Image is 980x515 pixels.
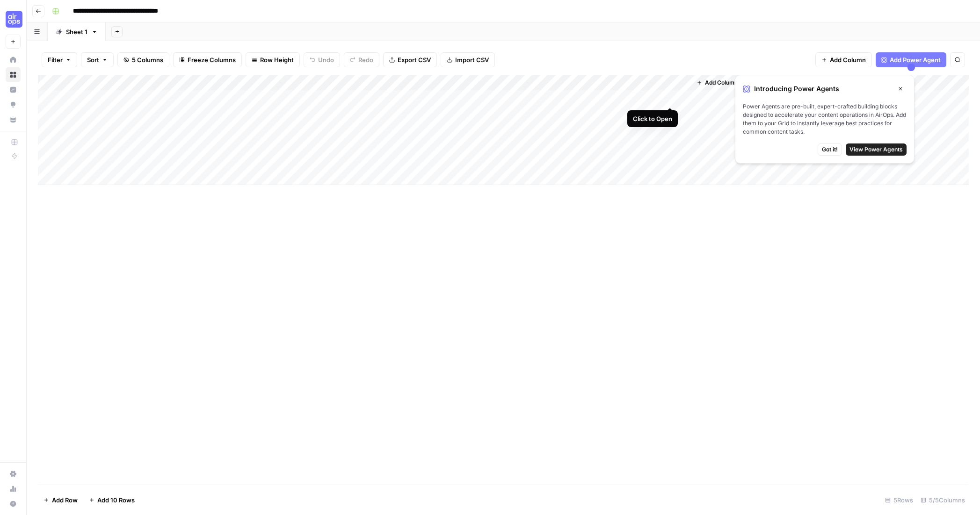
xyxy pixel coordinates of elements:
a: Usage [6,481,21,496]
span: Power Agents are pre-built, expert-crafted building blocks designed to accelerate your content op... [743,102,907,136]
span: Export CSV [398,55,431,64]
a: Insights [6,82,21,97]
span: Add 10 Rows [97,495,135,505]
span: Redo [358,55,373,64]
button: Import CSV [441,52,495,67]
span: 5 Columns [132,55,163,64]
button: View Power Agents [846,143,907,156]
a: Settings [6,466,21,481]
span: Add Column [830,55,866,64]
button: Workspace: Cohort 5 [6,7,21,31]
button: Filter [42,52,77,67]
span: Undo [318,55,334,64]
button: Add Column [693,77,741,89]
button: Add 10 Rows [83,493,140,508]
a: Browse [6,67,21,82]
div: Sheet 1 [66,27,87,36]
a: Your Data [6,112,21,127]
span: Freeze Columns [188,55,236,64]
span: Add Power Agent [890,55,941,64]
a: Home [6,52,21,67]
button: Undo [304,52,340,67]
button: Export CSV [383,52,437,67]
button: Sort [81,52,114,67]
div: 5 Rows [881,493,917,508]
button: Add Row [38,493,83,508]
button: Add Column [815,52,872,67]
button: Add Power Agent [876,52,946,67]
span: Got it! [822,145,838,154]
button: 5 Columns [117,52,169,67]
a: Opportunities [6,97,21,112]
div: Introducing Power Agents [743,83,907,95]
button: Help + Support [6,496,21,511]
span: Filter [48,55,63,64]
div: Click to Open [633,114,672,123]
span: Sort [87,55,99,64]
button: Freeze Columns [173,52,242,67]
span: Add Column [705,79,738,87]
a: Sheet 1 [48,22,106,41]
div: 5/5 Columns [917,493,969,508]
button: Redo [344,52,379,67]
span: Row Height [260,55,294,64]
span: View Power Agents [849,145,903,154]
button: Got it! [818,143,842,156]
span: Import CSV [455,55,489,64]
button: Row Height [246,52,300,67]
span: Add Row [52,495,78,505]
img: Cohort 5 Logo [6,11,22,28]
